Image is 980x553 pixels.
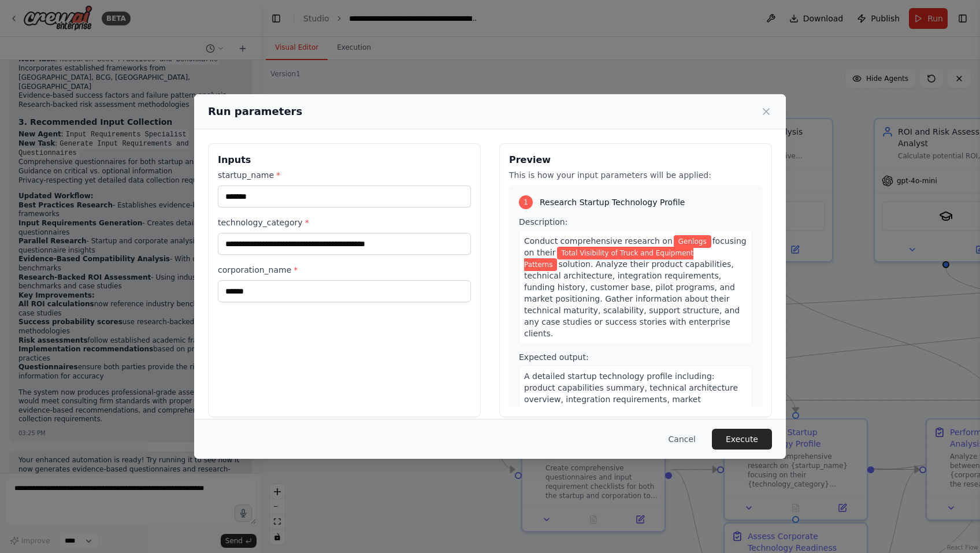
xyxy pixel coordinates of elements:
p: This is how your input parameters will be applied: [509,169,762,181]
button: Cancel [659,429,705,450]
span: solution. Analyze their product capabilities, technical architecture, integration requirements, f... [524,259,740,338]
div: 1 [519,195,533,209]
span: Variable: technology_category [524,247,693,271]
label: corporation_name [218,264,471,276]
h2: Run parameters [208,103,302,120]
h3: Inputs [218,153,471,167]
span: Variable: startup_name [674,235,711,248]
h3: Preview [509,153,762,167]
span: Expected output: [519,352,589,362]
span: A detailed startup technology profile including: product capabilities summary, technical architec... [524,372,738,450]
span: focusing on their [524,236,747,257]
button: Execute [712,429,772,450]
span: Research Startup Technology Profile [540,196,685,208]
label: technology_category [218,217,471,228]
label: startup_name [218,169,471,181]
span: Conduct comprehensive research on [524,236,673,246]
span: Description: [519,217,567,227]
